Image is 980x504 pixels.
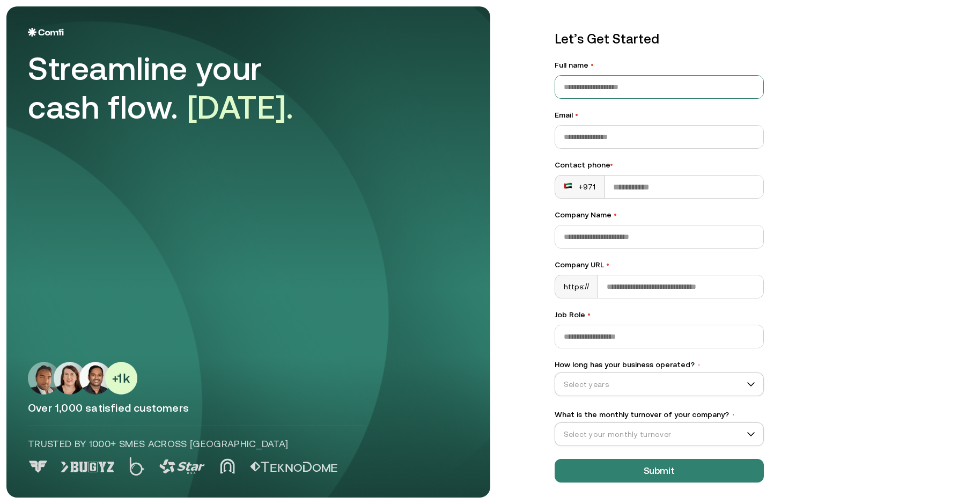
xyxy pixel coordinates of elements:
label: What is the monthly turnover of your company? [555,409,764,420]
img: Logo 4 [220,458,235,474]
div: Contact phone [555,159,764,171]
span: • [697,361,701,369]
button: Submit [555,459,764,483]
label: Full name [555,60,764,71]
img: Logo 5 [250,462,337,472]
img: Logo 3 [159,459,205,474]
span: • [591,61,594,69]
img: Logo 0 [28,461,48,473]
label: How long has your business operated? [555,359,764,370]
div: https:// [555,275,599,298]
span: • [575,111,578,119]
img: Logo 1 [61,462,114,472]
span: [DATE]. [187,89,294,126]
span: • [587,310,591,319]
label: Company Name [555,209,764,221]
span: • [731,411,735,419]
div: +971 [564,181,596,192]
div: Streamline your cash flow. [28,49,328,127]
span: • [606,260,609,269]
img: Logo 2 [129,457,144,476]
label: Job Role [555,309,764,320]
img: Logo [28,28,64,36]
label: Email [555,109,764,121]
span: • [610,160,613,169]
label: Company URL [555,259,764,271]
p: Over 1,000 satisfied customers [28,401,469,415]
p: Trusted by 1000+ SMEs across [GEOGRAPHIC_DATA] [28,437,363,451]
span: • [614,210,617,219]
p: Let’s Get Started [555,30,764,49]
